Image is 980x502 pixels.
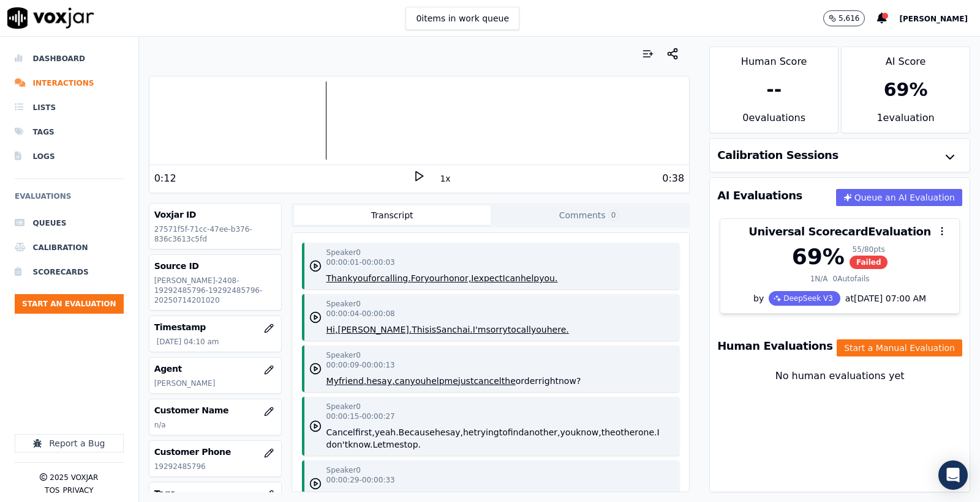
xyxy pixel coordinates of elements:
[154,446,276,458] h3: Customer Phone
[157,337,276,347] p: [DATE] 04:10 am
[15,294,124,314] button: Start an Evaluation
[326,426,355,438] button: Cancel
[426,375,444,387] button: help
[491,205,687,225] button: Comments
[508,426,524,438] button: find
[662,171,684,186] div: 0:38
[15,235,124,260] a: Calibration
[326,248,361,257] p: Speaker 0
[938,460,968,490] div: Open Intercom Messenger
[154,420,276,430] p: n/a
[535,490,554,502] button: fine.
[473,323,486,336] button: I'm
[564,490,575,502] button: go
[394,375,410,387] button: can
[154,276,276,305] p: [PERSON_NAME]-2408-19292485796-19292485796-20250714201020
[638,426,657,438] button: one.
[554,490,564,502] button: I'll
[15,434,124,452] button: Report a Bug
[499,426,508,438] button: to
[326,272,353,284] button: Thank
[850,245,888,254] div: 55 / 80 pts
[435,426,446,438] button: he
[15,144,124,169] a: Logs
[462,490,484,502] button: guys'
[601,490,617,502] button: and
[823,10,877,26] button: 5,616
[839,13,859,23] p: 5,616
[326,465,361,475] p: Speaker 0
[446,490,462,502] button: you
[339,375,366,387] button: friend,
[769,291,840,306] div: DeepSeek V3
[154,321,276,333] h3: Timestamp
[521,272,539,284] button: help
[443,272,471,284] button: honor,
[377,375,395,387] button: say,
[601,426,616,438] button: the
[522,490,535,502] button: It's
[720,369,960,413] div: No human evaluations yet
[15,120,124,144] a: Tags
[372,438,386,451] button: Let
[836,189,962,206] button: Queue an AI Evaluation
[766,79,782,101] div: --
[154,487,276,500] h3: Tags
[349,490,360,502] button: no
[15,95,124,120] a: Lists
[575,490,601,502] button: ahead
[710,111,838,133] div: 0 evaluation s
[375,426,399,438] button: yeah.
[15,46,124,71] a: Dashboard
[353,272,369,284] button: you
[15,71,124,95] li: Interactions
[154,404,276,416] h3: Customer Name
[326,438,349,451] button: don't
[717,341,832,352] h3: Human Evaluations
[473,375,501,387] button: cancel
[840,292,926,305] div: at [DATE] 07:00 AM
[474,426,499,438] button: trying
[617,490,648,502] button: cancel.
[398,490,424,502] button: That's
[899,15,968,23] span: [PERSON_NAME]
[154,224,276,244] p: 27571f5f-71cc-47ee-b376-836c3613c5fd
[505,272,521,284] button: can
[412,323,429,336] button: This
[538,375,559,387] button: right
[792,245,845,269] div: 69 %
[516,375,538,387] button: order
[360,490,398,502] button: problem.
[436,323,473,336] button: Sanchai.
[484,490,522,502] button: decision.
[326,360,395,370] p: 00:00:09 - 00:00:13
[717,190,802,201] h3: AI Evaluations
[386,438,399,451] button: me
[837,339,962,356] button: Start a Manual Evaluation
[547,323,569,336] button: here.
[63,485,94,495] button: Privacy
[326,490,349,502] button: Yeah,
[326,323,338,336] button: Hi,
[884,79,928,101] div: 69 %
[458,375,474,387] button: just
[429,323,436,336] button: is
[616,426,638,438] button: other
[355,426,375,438] button: first,
[516,323,531,336] button: call
[368,272,380,284] button: for
[560,426,576,438] button: you
[15,211,124,235] a: Queues
[899,11,980,26] button: [PERSON_NAME]
[326,350,361,360] p: Speaker 0
[326,402,361,412] p: Speaker 0
[539,272,557,284] button: you.
[524,426,560,438] button: another,
[405,7,519,30] button: 0items in work queue
[326,412,395,421] p: 00:00:15 - 00:00:27
[154,209,276,221] h3: Voxjar ID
